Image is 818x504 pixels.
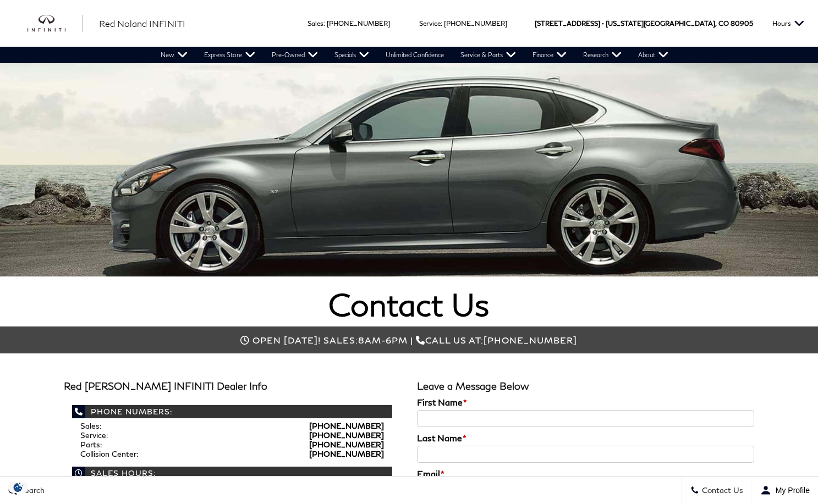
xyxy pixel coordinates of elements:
a: About [630,47,677,63]
label: Last Name [417,433,466,443]
span: My Profile [771,486,810,495]
a: [STREET_ADDRESS] • [US_STATE][GEOGRAPHIC_DATA], CO 80905 [535,19,753,27]
div: Call us at: [57,335,762,345]
span: Search [17,486,45,495]
img: INFINITI [28,15,83,32]
a: Pre-Owned [263,47,326,63]
label: Email [417,468,444,479]
span: Sales: [323,335,358,345]
span: Open [DATE]! [252,335,321,345]
span: Service: [80,430,108,440]
a: Red Noland INFINITI [99,17,185,30]
span: 8am-6pm [358,335,408,345]
button: Open user profile menu [752,477,818,504]
a: Research [575,47,630,63]
a: infiniti [28,15,83,32]
span: Collision Center: [80,449,138,458]
span: [PHONE_NUMBER] [484,335,577,345]
a: [PHONE_NUMBER] [327,19,390,27]
h3: Red [PERSON_NAME] INFINITI Dealer Info [64,381,400,392]
a: New [152,47,196,63]
h3: Leave a Message Below [417,381,754,392]
a: [PHONE_NUMBER] [444,19,507,27]
span: : [323,19,325,27]
span: Service [419,19,441,27]
span: Phone Numbers: [72,405,392,418]
span: Sales [308,19,323,27]
a: Unlimited Confidence [377,47,452,63]
span: Contact Us [699,486,743,495]
a: Finance [524,47,575,63]
a: [PHONE_NUMBER] [309,430,384,440]
nav: Main Navigation [152,47,677,63]
section: Click to Open Cookie Consent Modal [6,481,31,493]
span: | [410,335,413,345]
span: Sales: [80,421,101,430]
a: [PHONE_NUMBER] [309,440,384,449]
span: Parts: [80,440,102,449]
span: Sales Hours: [72,467,392,480]
a: Express Store [196,47,263,63]
a: [PHONE_NUMBER] [309,449,384,458]
span: : [441,19,442,27]
img: Opt-Out Icon [6,481,31,493]
a: Specials [326,47,377,63]
a: Service & Parts [452,47,524,63]
h1: Contact Us [49,287,768,322]
label: First Name [417,397,467,407]
a: [PHONE_NUMBER] [309,421,384,430]
span: Red Noland INFINITI [99,18,185,29]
